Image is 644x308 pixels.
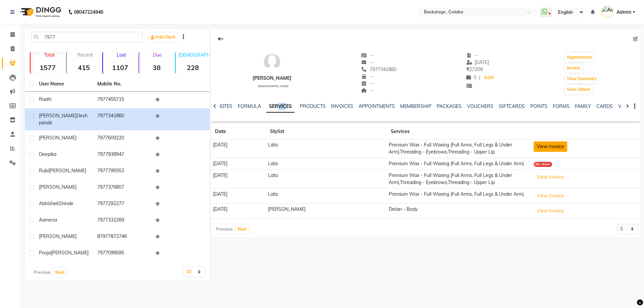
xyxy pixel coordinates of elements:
strong: 228 [176,63,210,72]
div: [PERSON_NAME] [253,75,291,82]
a: NOTES [217,103,232,109]
td: Lata [266,139,387,158]
a: PACKAGES [437,103,462,109]
a: GIFTCARDS [499,103,525,109]
th: Date [211,124,266,139]
a: MEMBERSHIP [400,103,431,109]
strong: 1107 [103,63,137,72]
span: [PERSON_NAME] [39,233,76,239]
span: -- [466,52,479,58]
a: SERVICES [266,101,294,113]
span: Abhishek [39,200,59,206]
a: VOUCHERS [467,103,493,109]
button: View Invoice [534,206,567,216]
img: avatar [262,52,282,72]
button: Invoice [565,63,582,73]
span: [PERSON_NAME] [49,168,86,174]
a: Add Client [149,33,177,42]
span: [PERSON_NAME] [39,135,76,141]
td: Detan - Body [387,203,532,219]
img: Admin [601,6,613,18]
button: View Summary [565,74,598,83]
td: 7977292277 [93,196,152,212]
a: PRODUCTS [300,103,326,109]
td: 7977455715 [93,92,152,108]
span: 7977341860 [361,66,397,72]
td: 7977099595 [93,245,152,262]
td: 7977938947 [93,147,152,163]
span: | [479,74,480,81]
input: Search by Name/Mobile/Email/Code [31,32,143,42]
td: Premium Wax - Full Waxing (Full Arms, Full Legs & Under Arm),Threading - Eyebrows,Threading - Upp... [387,139,532,158]
a: FORMULA [238,103,261,109]
td: [PERSON_NAME] [266,203,387,219]
td: Lata [266,170,387,188]
td: [DATE] [211,139,266,158]
th: User Name [35,76,93,92]
th: Services [387,124,532,139]
p: Due [141,52,173,58]
span: -- [361,73,374,79]
td: [DATE] [211,170,266,188]
a: INVOICES [331,103,353,109]
a: WALLET [618,103,637,109]
th: Stylist [266,124,387,139]
p: [DEMOGRAPHIC_DATA] [178,52,210,58]
a: Add [483,73,495,82]
a: POINTS [530,103,547,109]
td: Lata [266,188,387,203]
span: [PERSON_NAME] [39,113,76,119]
strong: 1577 [31,63,65,72]
a: CARDS [596,103,613,109]
td: 7977609220 [93,130,152,147]
td: Premium Wax - Full Waxing (Full Arms, Full Legs & Under Arm) [387,158,532,170]
strong: 38 [139,63,173,72]
span: Deepika [39,151,56,157]
button: View Invoice [534,141,567,152]
strong: 415 [67,63,101,72]
td: 7977332269 [93,212,152,229]
span: Admin [616,9,631,16]
span: -- [361,80,374,86]
div: No show [534,162,552,167]
span: [PERSON_NAME] [39,184,76,190]
span: -- [361,52,374,58]
td: [DATE] [211,158,266,170]
p: Total [33,52,65,58]
a: FAMILY [575,103,591,109]
span: [DATE] [466,59,489,65]
td: [DATE] [211,203,266,219]
span: -- [361,59,374,65]
button: View Album [565,85,592,94]
span: -- [361,87,374,94]
span: Aamena [39,217,57,223]
div: Back to Client [214,33,228,45]
span: 27209 [466,66,483,72]
td: 87977872746 [93,229,152,245]
th: Mobile No. [93,76,152,92]
td: 7977795553 [93,163,152,180]
img: logo [17,3,63,21]
span: Pooja [39,250,51,256]
td: Premium Wax - Full Waxing (Full Arms, Full Legs & Under Arm),Threading - Eyebrows,Threading - Upp... [387,170,532,188]
span: [PERSON_NAME] [51,250,89,256]
td: Premium Wax - Full Waxing (Full Arms, Full Legs & Under Arm) [387,188,532,203]
td: [DATE] [211,188,266,203]
span: Raahi [39,96,51,102]
button: View Invoice [534,191,567,201]
button: Next [54,268,66,277]
td: Lata [266,158,387,170]
td: 7977341860 [93,108,152,130]
a: APPOINTMENTS [359,103,395,109]
span: Rubi [39,168,49,174]
button: Next [236,225,249,234]
span: 0 [466,74,476,80]
span: Shinde [59,200,73,206]
b: 08047224946 [74,3,103,21]
span: ₹ [466,66,469,72]
button: View Invoice [534,172,567,182]
td: 7977376807 [93,180,152,196]
p: Recent [69,52,101,58]
button: Appointment [565,53,594,62]
span: [DEMOGRAPHIC_DATA] [258,84,288,88]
